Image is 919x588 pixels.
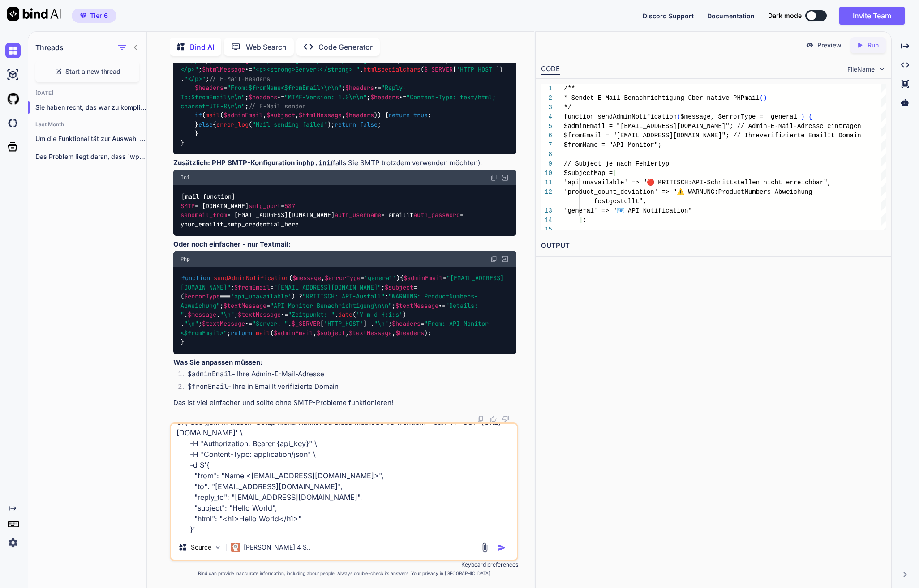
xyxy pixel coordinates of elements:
span: $headers [195,84,223,92]
span: ( ) [181,274,400,282]
span: "Mail sending failed" [252,120,327,128]
img: Bind AI [7,7,61,21]
span: $fromName [249,84,281,92]
img: premium [80,13,86,18]
span: "API Monitor Benachrichtigung\n\n" [270,302,392,310]
p: Keyboard preferences [170,561,518,568]
span: 'product_count_deviation' => "⚠️ WARNUNG: [564,188,718,196]
span: 'Y-m-d H:i:s' [356,311,403,319]
span: $fromEmail [184,329,220,337]
span: date [338,311,352,319]
span: verifizierte EmailIt Domain [760,132,861,139]
span: { [808,113,812,120]
p: Das ist viel einfacher und sollte ohne SMTP-Probleme funktionieren! [173,398,516,408]
h2: Last Month [28,121,146,128]
p: Preview [817,41,842,50]
div: 13 [541,206,552,216]
p: Web Search [246,42,287,52]
div: 5 [541,122,552,131]
span: $subject [266,111,295,119]
div: 6 [541,131,552,141]
span: $htmlMessage [202,66,245,74]
span: $message [292,274,321,282]
span: $subject [385,283,413,291]
span: $headers [395,329,424,337]
span: Tier 6 [90,11,108,20]
div: 8 [541,150,552,159]
span: "\n" [374,320,388,328]
h2: OUTPUT [536,235,891,256]
span: $htmlMessage [299,111,342,119]
span: ) [801,113,804,120]
span: $fromEmail [191,93,227,101]
span: $textMessage [349,329,392,337]
span: ) [763,94,767,102]
button: Invite Team [839,7,905,25]
strong: Zusätzlich: PHP SMTP-Konfiguration in [173,158,331,167]
div: 14 [541,216,552,225]
p: Run [867,41,879,50]
img: chat [5,43,21,58]
span: "</p>" [180,56,460,73]
span: $fromEmail [284,84,320,92]
img: like [490,415,497,422]
p: Code Generator [318,42,373,52]
img: icon [497,543,506,552]
button: premiumTier 6 [72,9,116,23]
span: return [335,120,356,128]
div: 9 [541,159,552,169]
span: "<p><strong>Server:</strong> " [252,66,360,74]
code: = [DOMAIN_NAME] = = [EMAIL_ADDRESS][DOMAIN_NAME] = emailit = your_emailit_smtp_credential_here [180,192,467,229]
h1: Threads [35,42,64,53]
div: 7 [541,141,552,150]
p: Das Problem liegt daran, dass `wp_kses_post()` HTML-Entities... [35,152,146,161]
span: "Content-Type: text/html; charset=UTF-8\r\n" [180,93,499,110]
span: $subjectMap = [564,170,613,177]
span: "</p>" [184,75,206,83]
span: mail [256,329,270,337]
button: Discord Support [643,11,694,21]
img: Claude 4 Sonnet [231,543,240,552]
div: 3 [541,103,552,112]
span: $headers [345,84,374,92]
img: copy [490,256,498,263]
span: [mail function] [181,193,235,201]
img: Open in Browser [501,255,509,263]
span: ; [583,217,586,224]
span: function [181,274,210,282]
span: "\n" [220,311,234,319]
span: "[EMAIL_ADDRESS][DOMAIN_NAME]" [274,283,381,291]
span: smtp_port [249,202,281,210]
span: 'api_unavailable' [231,293,292,301]
p: Bind AI [190,42,214,52]
span: 'HTTP_HOST' [324,320,363,328]
span: 'general' => "📧 API Notification" [564,207,692,214]
span: auth_password [413,211,460,219]
img: preview [806,41,814,49]
div: 12 [541,187,552,197]
img: copy [477,415,484,422]
span: $textMessage [202,320,245,328]
img: ai-studio [5,67,21,82]
img: Open in Browser [501,174,509,182]
code: $adminEmail [188,370,232,379]
div: 15 [541,225,552,234]
span: SMTP [180,202,195,210]
img: settings [5,535,21,550]
span: $headers [392,320,421,328]
span: Start a new thread [65,67,120,76]
p: [PERSON_NAME] 4 S.. [244,543,310,552]
code: $fromEmail [188,382,228,391]
img: dislike [502,415,509,422]
span: error_log [216,120,249,128]
span: ProductNumbers-Abweichung [718,188,812,196]
span: FileName [847,65,875,74]
span: $_SERVER [292,320,320,328]
p: (falls Sie SMTP trotzdem verwenden möchten): [173,158,516,168]
span: "From: < >\r\n" [227,84,342,92]
code: { = ; = ; = ( === ) ? : ; = ; .= . . ; .= . ( ) . ; .= . [ ] . ; = ; ( , , , ); } [180,273,503,346]
span: return [231,329,252,337]
span: sendAdminNotification [214,274,289,282]
h2: [DATE] [28,89,146,97]
li: - Ihre Admin-E-Mail-Adresse [180,369,516,382]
